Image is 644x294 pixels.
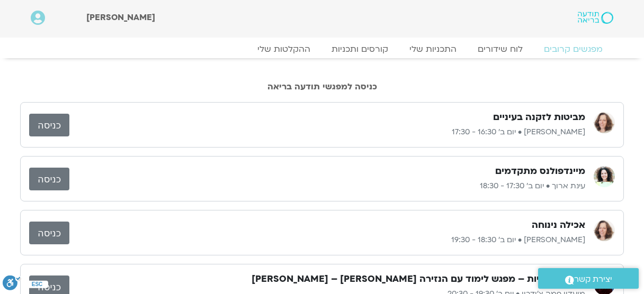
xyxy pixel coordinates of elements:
a: כניסה [29,168,69,190]
a: יצירת קשר [538,268,639,289]
h3: אכילה נינוחה [532,219,585,232]
h3: מיינדפולנס מתקדמים [495,165,585,178]
a: קורסים ותכניות [321,44,399,54]
p: עינת ארוך • יום ב׳ 17:30 - 18:30 [69,180,585,192]
a: התכניות שלי [399,44,467,54]
a: ההקלטות שלי [247,44,321,54]
img: נעמה כהן [594,220,615,241]
nav: Menu [31,44,613,54]
a: כניסה [29,114,69,136]
a: כניסה [29,222,69,244]
span: [PERSON_NAME] [86,12,155,23]
img: עינת ארוך [594,166,615,187]
h3: מביטות לזקנה בעיניים [493,111,585,124]
img: נעמה כהן [594,112,615,133]
h3: שש השלמויות – מפגש לימוד עם הנזירה [PERSON_NAME] – [PERSON_NAME] [252,273,585,286]
a: לוח שידורים [467,44,533,54]
p: [PERSON_NAME] • יום ב׳ 18:30 - 19:30 [69,234,585,246]
h2: כניסה למפגשי תודעה בריאה [20,82,624,91]
a: מפגשים קרובים [533,44,613,54]
span: יצירת קשר [574,272,612,287]
p: [PERSON_NAME] • יום ב׳ 16:30 - 17:30 [69,126,585,139]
